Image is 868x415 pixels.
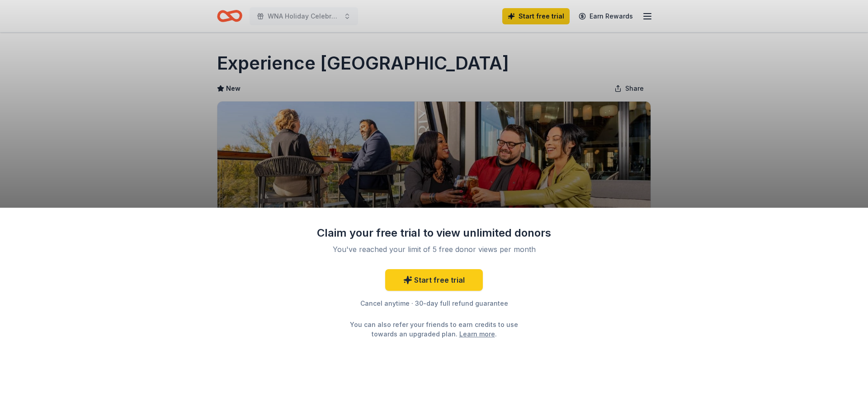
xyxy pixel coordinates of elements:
[342,320,526,339] div: You can also refer your friends to earn credits to use towards an upgraded plan. .
[316,298,552,309] div: Cancel anytime · 30-day full refund guarantee
[385,269,483,291] a: Start free trial
[327,244,541,255] div: You've reached your limit of 5 free donor views per month
[316,226,552,240] div: Claim your free trial to view unlimited donors
[459,329,495,339] a: Learn more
